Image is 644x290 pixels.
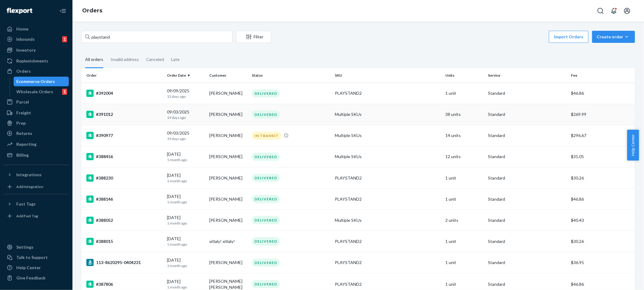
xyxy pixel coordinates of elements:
div: [DATE] [167,215,205,226]
button: Filter [236,31,271,43]
div: Orders [16,68,31,74]
div: DELIVERED [252,237,280,245]
a: Billing [4,150,69,160]
td: [PERSON_NAME] [207,189,249,210]
td: $30.26 [569,167,635,189]
div: Filter [236,34,271,40]
div: Talk to Support [16,254,48,260]
td: 38 units [443,104,486,125]
th: Status [249,68,332,83]
td: 1 unit [443,231,486,252]
div: Help Center [16,265,41,271]
th: Order Date [165,68,207,83]
td: [PERSON_NAME] [207,167,249,189]
td: $46.86 [569,189,635,210]
div: IN TRANSIT [252,132,281,140]
td: 1 unit [443,252,486,273]
div: DELIVERED [252,110,280,119]
a: Add Integration [4,182,69,192]
button: Open Search Box [594,5,607,17]
div: [DATE] [167,151,205,162]
button: Create order [592,31,635,43]
td: [PERSON_NAME] [207,210,249,231]
td: Multiple SKUs [332,210,443,231]
th: Fee [569,68,635,83]
div: DELIVERED [252,195,280,203]
div: DELIVERED [252,174,280,182]
div: Home [16,26,28,32]
input: Search orders [82,31,232,43]
a: Returns [4,129,69,138]
div: [DATE] [167,257,205,268]
div: Customer [209,73,247,78]
div: #388146 [86,196,162,203]
a: Replenishments [4,56,69,66]
a: Prep [4,118,69,128]
div: 1 [62,89,67,95]
button: Close Navigation [57,5,69,17]
p: Standard [488,260,566,266]
p: 13 days ago [167,94,205,99]
div: Integrations [16,172,42,178]
div: Replenishments [16,58,48,64]
div: [DATE] [167,193,205,205]
p: Standard [488,175,566,181]
td: $36.95 [569,252,635,273]
a: Add Fast Tag [4,211,69,221]
button: Help Center [627,130,639,161]
button: Give Feedback [4,273,69,283]
div: PLAYSTAND2 [335,260,441,266]
div: #388230 [86,174,162,182]
a: Settings [4,242,69,252]
p: Standard [488,217,566,223]
div: #391012 [86,111,162,118]
div: Parcel [16,99,29,105]
p: 1 month ago [167,221,205,226]
div: 09/03/2025 [167,109,205,120]
div: #388052 [86,217,162,224]
div: 113-8620295-0404231 [86,259,162,266]
td: $30.26 [569,231,635,252]
a: Reporting [4,139,69,149]
div: #388456 [86,153,162,160]
th: SKU [332,68,443,83]
td: xitlaly! xitlaly! [207,231,249,252]
div: Late [171,52,180,67]
div: Give Feedback [16,275,46,281]
a: Ecommerce Orders [14,77,69,86]
div: Create order [597,34,630,40]
div: DELIVERED [252,89,280,97]
button: Integrations [4,170,69,180]
div: DELIVERED [252,153,280,161]
div: Settings [16,244,34,250]
a: Inventory [4,45,69,55]
td: Multiple SKUs [332,125,443,146]
div: 1 [62,36,67,42]
div: #387806 [86,281,162,288]
td: 1 unit [443,83,486,104]
p: Standard [488,90,566,96]
td: $46.86 [569,83,635,104]
div: #390977 [86,132,162,139]
p: 1 month ago [167,199,205,205]
button: Import Orders [549,31,588,43]
p: 19 days ago [167,136,205,141]
div: Canceled [146,52,164,67]
div: [DATE] [167,279,205,290]
td: $31.05 [569,146,635,167]
td: [PERSON_NAME] [207,83,249,104]
div: All orders [85,52,103,68]
div: DELIVERED [252,280,280,288]
button: Open account menu [621,5,633,17]
a: Orders [4,66,69,76]
div: Freight [16,110,31,116]
div: Inbounds [16,36,35,42]
div: DELIVERED [252,259,280,267]
p: 19 days ago [167,115,205,120]
td: 1 unit [443,167,486,189]
p: Standard [488,238,566,244]
div: Ecommerce Orders [17,78,55,84]
img: Flexport logo [7,8,32,14]
td: $296.67 [569,125,635,146]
